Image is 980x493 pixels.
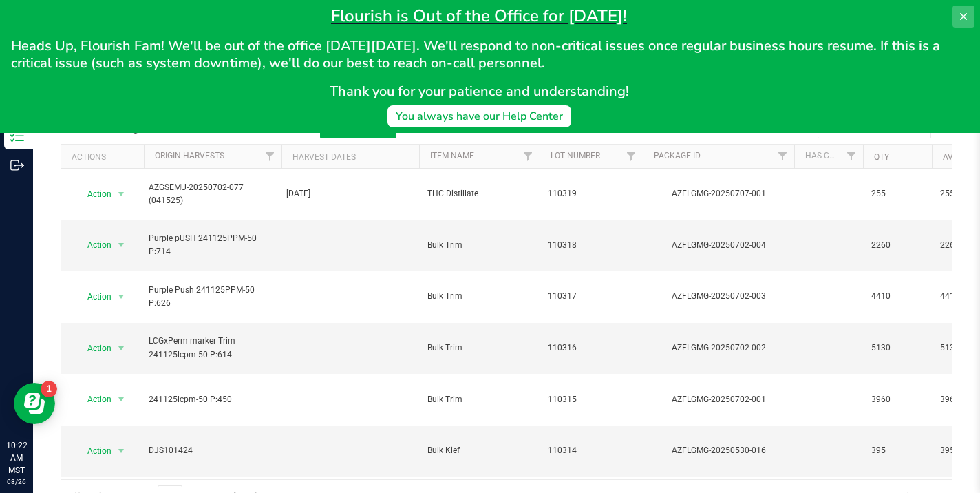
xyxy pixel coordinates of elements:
[11,36,944,72] span: Heads Up, Flourish Fam! We'll be out of the office [DATE][DATE]. We'll respond to non-critical is...
[840,145,863,168] a: Filter
[548,239,635,252] span: 110318
[548,342,635,355] span: 110316
[871,290,924,303] span: 4410
[641,393,796,406] div: AZFLGMG-20250702-001
[396,108,563,125] div: You always have our Help Center
[548,444,635,457] span: 110314
[75,441,112,461] span: Action
[551,151,600,160] a: Lot Number
[427,444,531,457] span: Bulk Kief
[10,158,24,172] inline-svg: Outbound
[259,145,281,168] a: Filter
[427,239,531,252] span: Bulk Trim
[149,181,277,207] div: AZGSEMU-20250702-077 (041525)
[874,152,889,162] a: Qty
[641,342,796,355] div: AZFLGMG-20250702-002
[641,444,796,457] div: AZFLGMG-20250530-016
[14,383,55,424] iframe: Resource center
[641,239,796,252] div: AZFLGMG-20250702-004
[641,187,796,200] div: AZFLGMG-20250707-001
[41,381,57,397] iframe: Resource center unread badge
[75,390,112,409] span: Action
[72,152,138,162] div: Actions
[654,151,701,160] a: Package ID
[113,441,130,461] span: select
[286,187,415,200] div: [DATE]
[281,145,419,169] th: Harvest Dates
[155,151,224,160] a: Origin Harvests
[6,476,27,487] p: 08/26
[794,145,863,169] th: Has COA
[75,287,112,306] span: Action
[10,129,24,143] inline-svg: Inventory
[871,444,924,457] span: 395
[871,342,924,355] span: 5130
[149,284,277,310] div: Purple Push 241125PPM-50 P:626
[517,145,540,168] a: Filter
[113,235,130,255] span: select
[641,290,796,303] div: AZFLGMG-20250702-003
[113,339,130,358] span: select
[548,393,635,406] span: 110315
[75,339,112,358] span: Action
[871,187,924,200] span: 255
[113,390,130,409] span: select
[430,151,474,160] a: Item Name
[75,235,112,255] span: Action
[113,287,130,306] span: select
[871,393,924,406] span: 3960
[149,335,277,361] div: LCGxPerm marker Trim 241125lcpm-50 P:614
[6,439,27,476] p: 10:22 AM MST
[427,393,531,406] span: Bulk Trim
[149,232,277,258] div: Purple pUSH 241125PPM-50 P:714
[113,185,130,204] span: select
[427,187,531,200] span: THC Distillate
[75,185,112,204] span: Action
[548,290,635,303] span: 110317
[330,82,629,101] span: Thank you for your patience and understanding!
[620,145,643,168] a: Filter
[871,239,924,252] span: 2260
[771,145,794,168] a: Filter
[149,444,277,457] div: DJS101424
[548,187,635,200] span: 110319
[149,393,277,406] div: 241125lcpm-50 P:450
[427,342,531,355] span: Bulk Trim
[427,290,531,303] span: Bulk Trim
[331,5,627,27] span: Flourish is Out of the Office for [DATE]!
